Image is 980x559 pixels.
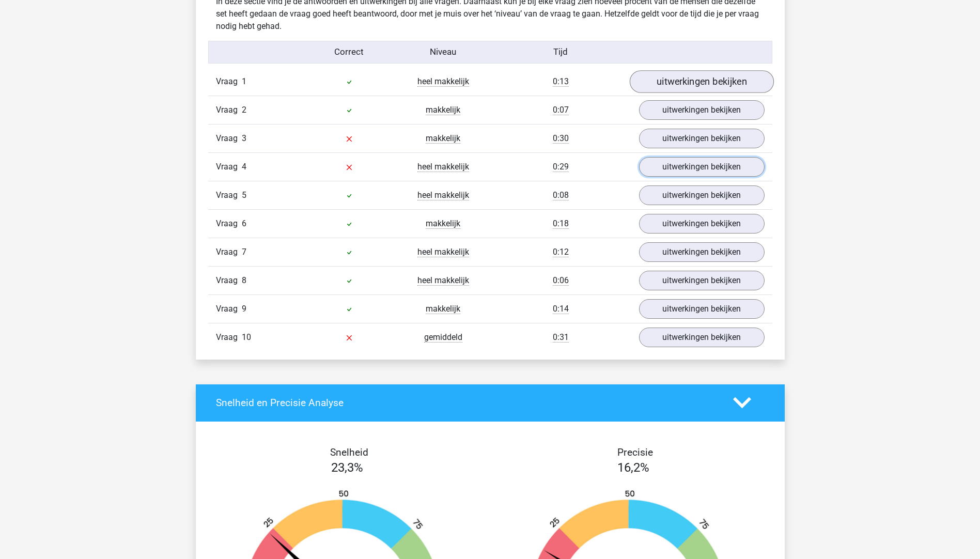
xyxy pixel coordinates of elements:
[553,105,569,115] span: 0:07
[490,45,631,59] div: Tijd
[216,246,242,258] span: Vraag
[553,332,569,343] span: 0:31
[216,75,242,88] span: Vraag
[629,70,773,93] a: uitwerkingen bekijken
[639,157,765,177] a: uitwerkingen bekijken
[242,76,246,86] span: 1
[553,247,569,257] span: 0:12
[216,161,242,173] span: Vraag
[639,214,765,234] a: uitwerkingen bekijken
[331,460,363,475] span: 23,3%
[242,219,246,228] span: 6
[242,190,246,200] span: 5
[417,190,469,200] span: heel makkelijk
[216,104,242,116] span: Vraag
[553,133,569,144] span: 0:30
[426,105,460,115] span: makkelijk
[216,446,483,458] h4: Snelheid
[617,460,649,475] span: 16,2%
[242,105,246,115] span: 2
[639,299,765,319] a: uitwerkingen bekijken
[417,76,469,87] span: heel makkelijk
[396,45,490,59] div: Niveau
[216,189,242,201] span: Vraag
[417,162,469,172] span: heel makkelijk
[553,219,569,229] span: 0:18
[553,275,569,286] span: 0:06
[553,304,569,314] span: 0:14
[216,274,242,287] span: Vraag
[424,332,462,343] span: gemiddeld
[242,332,251,342] span: 10
[242,162,246,172] span: 4
[216,397,718,409] h4: Snelheid en Precisie Analyse
[242,247,246,257] span: 7
[426,133,460,144] span: makkelijk
[242,133,246,143] span: 3
[216,132,242,145] span: Vraag
[417,247,469,257] span: heel makkelijk
[302,45,396,59] div: Correct
[639,129,765,148] a: uitwerkingen bekijken
[639,328,765,347] a: uitwerkingen bekijken
[216,303,242,315] span: Vraag
[639,185,765,205] a: uitwerkingen bekijken
[242,304,246,314] span: 9
[639,242,765,262] a: uitwerkingen bekijken
[639,271,765,290] a: uitwerkingen bekijken
[553,190,569,200] span: 0:08
[417,275,469,286] span: heel makkelijk
[502,446,769,458] h4: Precisie
[639,100,765,120] a: uitwerkingen bekijken
[216,331,242,344] span: Vraag
[553,162,569,172] span: 0:29
[553,76,569,87] span: 0:13
[426,219,460,229] span: makkelijk
[242,275,246,285] span: 8
[216,218,242,230] span: Vraag
[426,304,460,314] span: makkelijk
